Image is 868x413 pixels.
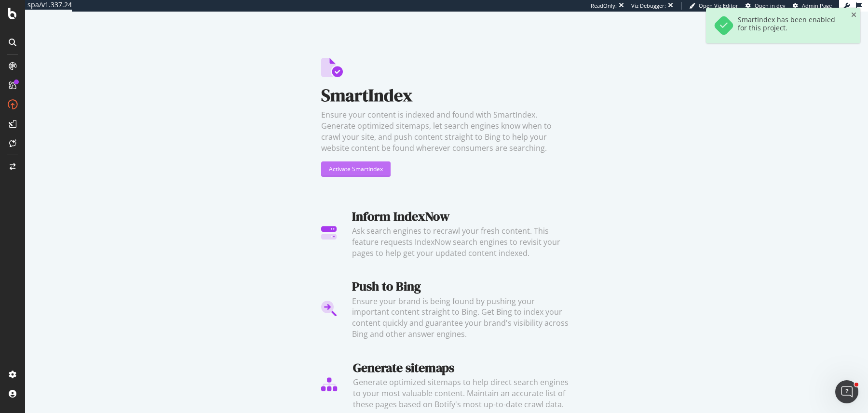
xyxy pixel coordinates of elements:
[352,296,572,340] div: Ensure your brand is being found by pushing your important content straight to Bing. Get Bing to ...
[321,208,337,259] img: Inform IndexNow
[321,278,337,340] img: Push to Bing
[851,12,856,18] div: close toast
[738,15,843,36] div: SmartIndex has been enabled for this project.
[321,161,391,177] button: Activate SmartIndex
[802,2,832,9] span: Admin Page
[353,359,572,377] div: Generate sitemaps
[591,2,617,10] div: ReadOnly:
[689,2,738,10] a: Open Viz Editor
[699,2,738,9] span: Open Viz Editor
[321,359,338,410] img: Generate sitemaps
[352,208,572,226] div: Inform IndexNow
[746,2,786,10] a: Open in dev
[321,58,343,77] img: SmartIndex
[329,165,383,173] div: Activate SmartIndex
[352,278,572,295] div: Push to Bing
[835,380,858,403] iframe: Intercom live chat
[631,2,666,10] div: Viz Debugger:
[352,226,572,259] div: Ask search engines to recrawl your fresh content. This feature requests IndexNow search engines t...
[353,377,572,410] div: Generate optimized sitemaps to help direct search engines to your most valuable content. Maintain...
[755,2,786,9] span: Open in dev
[793,2,832,10] a: Admin Page
[321,109,572,153] div: Ensure your content is indexed and found with SmartIndex. Generate optimized sitemaps, let search...
[321,83,572,107] div: SmartIndex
